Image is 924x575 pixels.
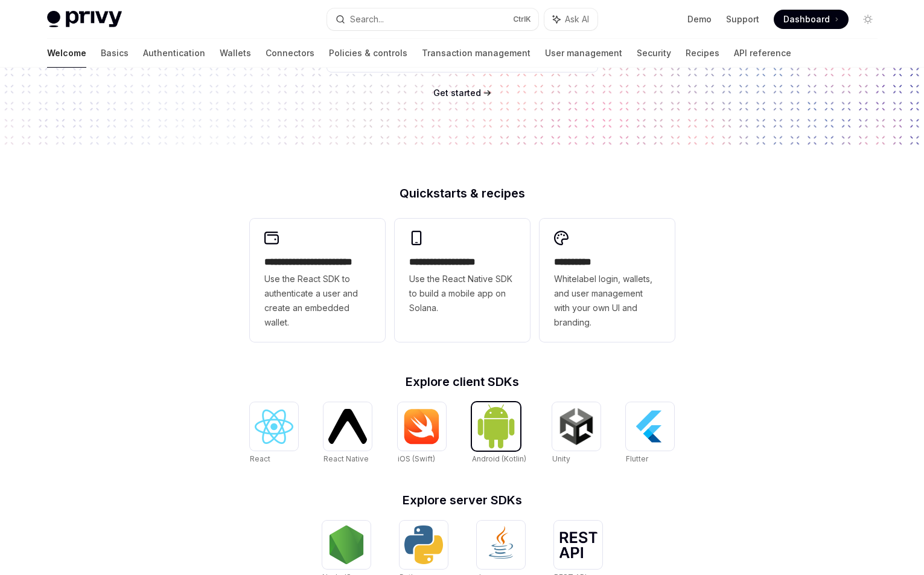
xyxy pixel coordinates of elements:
[395,219,530,342] a: **** **** **** ***Use the React Native SDK to build a mobile app on Solana.
[433,87,481,99] a: Get started
[250,402,298,465] a: ReactReact
[554,272,660,330] span: Whitelabel login, wallets, and user management with your own UI and branding.
[552,402,601,465] a: UnityUnity
[220,39,251,68] a: Wallets
[631,407,669,446] img: Flutter
[250,494,675,506] h2: Explore server SDKs
[726,13,759,25] a: Support
[398,454,435,463] span: iOS (Swift)
[544,8,597,30] button: Ask AI
[323,454,369,463] span: React Native
[565,13,589,25] span: Ask AI
[858,10,878,29] button: Toggle dark mode
[403,408,441,445] img: iOS (Swift)
[409,272,515,315] span: Use the React Native SDK to build a mobile app on Solana.
[143,39,205,68] a: Authentication
[557,407,596,446] img: Unity
[686,39,719,68] a: Recipes
[264,272,371,330] span: Use the React SDK to authenticate a user and create an embedded wallet.
[626,402,674,465] a: FlutterFlutter
[250,187,675,199] h2: Quickstarts & recipes
[328,409,367,443] img: React Native
[255,410,293,444] img: React
[47,39,86,68] a: Welcome
[477,403,515,449] img: Android (Kotlin)
[472,402,526,465] a: Android (Kotlin)Android (Kotlin)
[327,8,538,30] button: Search...CtrlK
[559,532,597,558] img: REST API
[774,10,849,29] a: Dashboard
[734,39,791,68] a: API reference
[472,454,526,463] span: Android (Kotlin)
[250,376,675,388] h2: Explore client SDKs
[422,39,531,68] a: Transaction management
[398,402,446,465] a: iOS (Swift)iOS (Swift)
[404,525,443,564] img: Python
[329,39,407,68] a: Policies & controls
[626,454,648,463] span: Flutter
[545,39,622,68] a: User management
[637,39,671,68] a: Security
[482,525,520,564] img: Java
[323,402,372,465] a: React NativeReact Native
[266,39,314,68] a: Connectors
[47,11,122,28] img: light logo
[327,525,366,564] img: NodeJS
[687,13,712,25] a: Demo
[513,14,531,24] span: Ctrl K
[433,88,481,98] span: Get started
[350,12,384,27] div: Search...
[552,454,570,463] span: Unity
[783,13,830,25] span: Dashboard
[250,454,270,463] span: React
[540,219,675,342] a: **** *****Whitelabel login, wallets, and user management with your own UI and branding.
[101,39,129,68] a: Basics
